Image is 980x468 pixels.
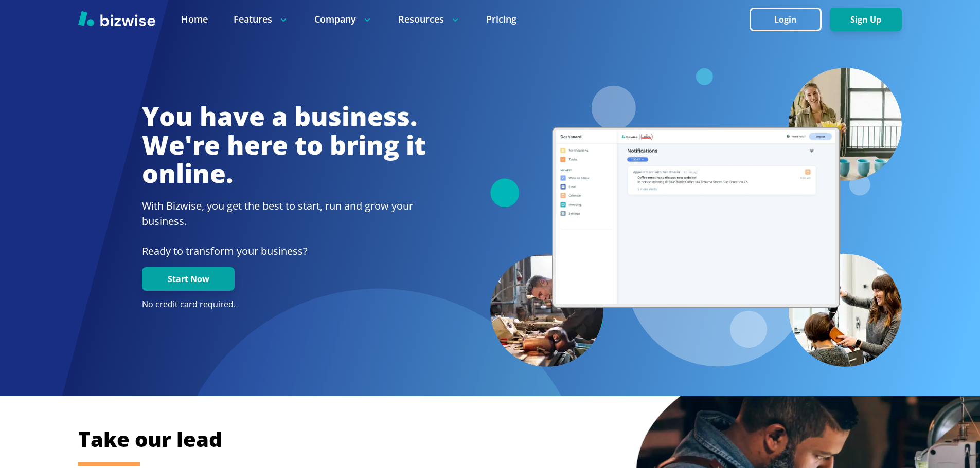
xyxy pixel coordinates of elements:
[181,13,208,26] a: Home
[142,102,426,188] h1: You have a business. We're here to bring it online.
[486,13,516,26] a: Pricing
[142,267,235,291] button: Start Now
[78,425,850,453] h2: Take our lead
[830,8,902,31] button: Sign Up
[750,8,822,31] button: Login
[142,274,235,284] a: Start Now
[78,11,155,26] img: Bizwise Logo
[142,299,426,310] p: No credit card required.
[142,244,426,259] p: Ready to transform your business?
[398,13,460,26] p: Resources
[750,15,830,25] a: Login
[830,15,902,25] a: Sign Up
[314,13,372,26] p: Company
[234,13,289,26] p: Features
[142,198,426,229] h2: With Bizwise, you get the best to start, run and grow your business.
